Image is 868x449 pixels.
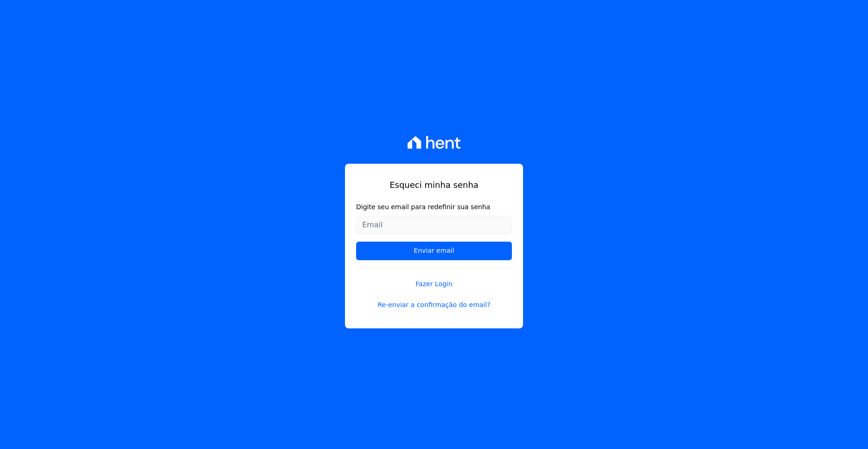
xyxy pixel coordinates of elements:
input: Email [356,216,512,234]
a: Re-enviar a confirmação do email? [356,300,512,310]
input: Enviar email [356,242,512,260]
h1: Esqueci minha senha [356,179,512,191]
label: Digite seu email para redefinir sua senha [356,202,512,212]
a: Fazer Login [356,268,512,289]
